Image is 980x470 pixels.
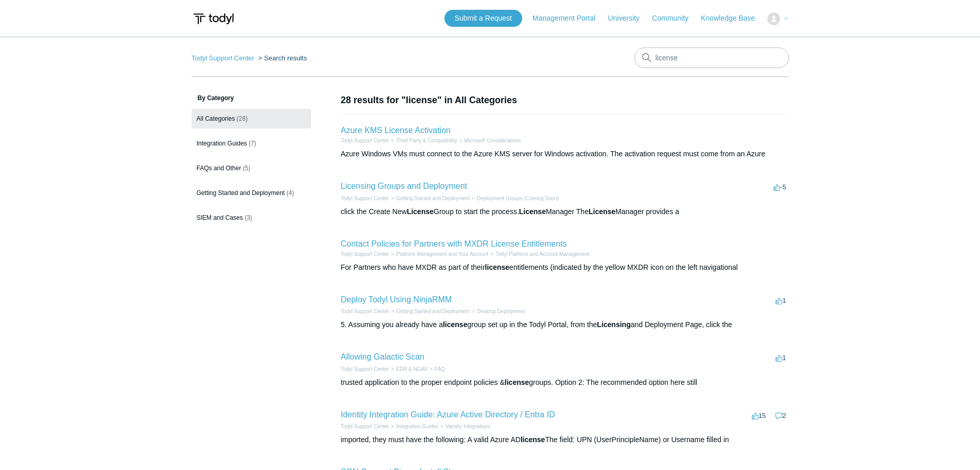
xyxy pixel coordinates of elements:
span: 1 [776,354,786,362]
li: Todyl Support Center [341,307,389,315]
span: All Categories [197,115,235,122]
img: Todyl Support Center Help Center home page [192,9,235,28]
span: 15 [752,412,766,419]
a: Contact Policies for Partners with MXDR License Entitlements [341,239,567,248]
div: Azure Windows VMs must connect to the Azure KMS server for Windows activation. The activation req... [341,149,789,159]
div: click the Create New Group to start the process. Manager The Manager provides a [341,206,789,217]
h1: 28 results for "license" in All Categories [341,93,789,107]
li: Deployment Groups (Coming Soon) [470,195,559,202]
em: license [443,320,467,329]
a: Todyl Support Center [341,251,389,257]
em: Licensing [597,320,630,329]
li: EDR & NGAV [389,365,427,373]
div: For Partners who have MXDR as part of their entitlements (indicated by the yellow MXDR icon on th... [341,262,789,273]
em: License [519,207,546,216]
span: (7) [249,140,256,147]
span: -5 [773,183,786,191]
li: Identity Integrations [438,423,490,430]
li: Todyl Support Center [341,365,389,373]
span: (3) [245,214,252,221]
em: license [505,378,529,386]
li: Getting Started and Deployment [389,307,470,315]
span: FAQs and Other [197,165,242,172]
em: License [407,207,434,216]
span: SIEM and Cases [197,214,243,221]
a: Licensing Groups and Deployment [341,182,467,190]
a: Identity Integrations [445,424,490,429]
a: Todyl Support Center [341,196,389,201]
a: Desktop Deployment [477,309,525,314]
a: All Categories (28) [192,109,311,128]
li: Getting Started and Deployment [389,195,470,202]
li: Todyl Platform and Account Management [488,250,589,258]
a: Getting Started and Deployment (4) [192,183,311,203]
li: Desktop Deployment [470,307,525,315]
a: Platform Management and Your Account [396,251,488,257]
em: License [589,207,615,216]
a: Knowledge Base [701,13,765,24]
div: 5. Assuming you already have a group set up in the Todyl Portal, from the and Deployment Page, cl... [341,319,789,330]
li: Search results [256,54,307,62]
span: 1 [776,297,786,304]
a: Todyl Platform and Account Management [495,251,589,257]
em: license [485,263,509,271]
a: Getting Started and Deployment [396,196,470,201]
span: (5) [243,165,251,172]
a: Todyl Support Center [341,366,389,372]
a: Azure KMS License Activation [341,126,451,135]
span: Integration Guides [197,140,247,147]
li: Todyl Support Center [192,54,256,62]
a: Deployment Groups (Coming Soon) [477,196,559,201]
a: Integration Guides [396,424,438,429]
a: Management Portal [532,13,606,24]
a: Deploy Todyl Using NinjaRMM [341,295,452,304]
span: 2 [776,412,786,419]
a: Getting Started and Deployment [396,309,470,314]
li: Third Party & Compatibility [389,137,457,144]
h3: By Category [192,93,311,103]
a: Todyl Support Center [192,54,254,62]
input: Search [634,47,789,68]
a: Community [652,13,699,24]
li: FAQ [427,365,445,373]
a: Microsoft Considerations [465,138,521,143]
em: license [521,435,545,444]
div: imported, they must have the following: A valid Azure AD The field: UPN (UserPrincipleName) or Us... [341,434,789,445]
a: Integration Guides (7) [192,134,311,153]
a: EDR & NGAV [396,366,427,372]
a: Todyl Support Center [341,424,389,429]
span: (4) [286,189,294,197]
span: Getting Started and Deployment [197,189,285,197]
a: Todyl Support Center [341,138,389,143]
a: Identity Integration Guide: Azure Active Directory / Entra ID [341,410,555,419]
a: FAQ [435,366,445,372]
div: trusted application to the proper endpoint policies & groups. Option 2: The recommended option he... [341,377,789,388]
li: Microsoft Considerations [457,137,521,144]
a: Submit a Request [444,10,522,27]
li: Todyl Support Center [341,195,389,202]
a: FAQs and Other (5) [192,158,311,178]
li: Platform Management and Your Account [389,250,488,258]
li: Todyl Support Center [341,250,389,258]
a: Third Party & Compatibility [396,138,457,143]
span: (28) [237,115,248,122]
a: SIEM and Cases (3) [192,208,311,228]
a: University [608,13,649,24]
li: Todyl Support Center [341,423,389,430]
li: Integration Guides [389,423,438,430]
li: Todyl Support Center [341,137,389,144]
a: Allowing Galactic Scan [341,352,425,361]
a: Todyl Support Center [341,309,389,314]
